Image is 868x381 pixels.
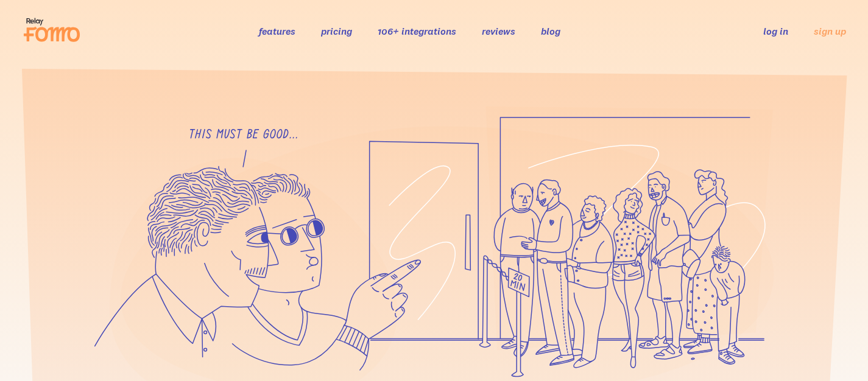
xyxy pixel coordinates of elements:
[814,25,846,38] a: sign up
[763,25,788,37] a: log in
[378,25,456,37] a: 106+ integrations
[541,25,560,37] a: blog
[321,25,352,37] a: pricing
[259,25,295,37] a: features
[482,25,515,37] a: reviews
